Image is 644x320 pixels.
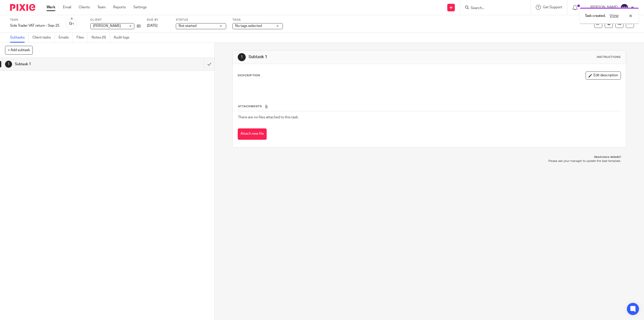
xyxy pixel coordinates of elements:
[63,5,71,10] a: Email
[10,23,59,28] div: Sole Trader VAT return - Sep-25
[586,72,621,80] button: Edit description
[235,24,262,28] span: No tags selected
[147,24,157,27] span: [DATE]
[59,33,73,43] a: Emails
[133,5,147,10] a: Settings
[237,159,621,163] p: Please ask your manager to update the task template.
[179,24,196,28] span: Not started
[5,61,12,68] div: 1
[237,155,621,159] p: Need more details?
[5,46,33,54] button: + Add subtask
[176,18,226,22] label: Status
[238,74,260,78] p: Description
[113,5,126,10] a: Reports
[69,21,74,27] div: 0
[15,60,138,68] h1: Subtask 1
[10,18,59,22] label: Task
[608,13,620,19] button: View
[76,33,88,43] a: Files
[10,4,35,11] img: Pixie
[79,5,90,10] a: Clients
[238,116,299,119] span: There are no files attached to this task.
[90,18,141,22] label: Client
[147,18,170,22] label: Due by
[93,24,121,28] span: [PERSON_NAME]
[597,55,621,59] div: Instructions
[620,4,628,12] img: svg%3E
[238,53,246,61] div: 1
[47,5,55,10] a: Work
[97,5,106,10] a: Team
[585,13,606,18] p: Task created.
[232,18,283,22] label: Tags
[92,33,110,43] a: Notes (0)
[71,23,74,25] small: /1
[10,33,29,43] a: Subtasks
[238,105,262,108] span: Attachments
[238,128,267,140] button: Attach new file
[249,54,440,60] h1: Subtask 1
[114,33,133,43] a: Audit logs
[32,33,55,43] a: Client tasks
